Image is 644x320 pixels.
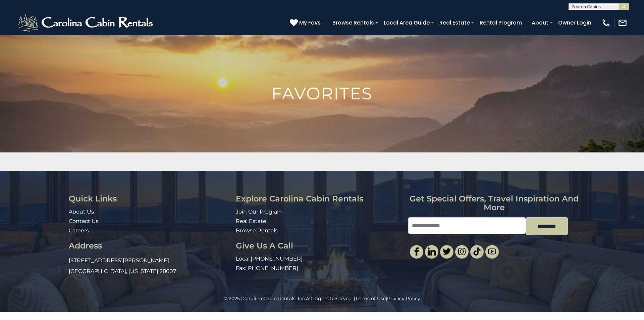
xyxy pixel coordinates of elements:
[236,255,403,263] p: Local:
[299,18,321,27] span: My Favs
[380,17,433,29] a: Local Area Guide
[224,295,306,302] span: © 2025 |
[236,227,278,234] a: Browse Rentals
[251,256,303,262] a: [PHONE_NUMBER]
[236,218,266,224] a: Real Estate
[15,295,629,302] p: All Rights Reserved. | |
[17,13,156,33] img: White-1-2.png
[473,247,481,256] img: tiktok.svg
[236,265,403,272] p: Fax:
[329,17,377,29] a: Browse Rentals
[290,18,322,27] a: My Favs
[236,194,403,203] h3: Explore Carolina Cabin Rentals
[69,218,99,224] a: Contact Us
[387,295,420,302] a: Privacy Policy
[408,194,580,212] h3: Get special offers, travel inspiration and more
[413,247,421,256] img: facebook-single.svg
[69,227,89,234] a: Careers
[555,17,595,29] a: Owner Login
[476,17,525,29] a: Rental Program
[488,247,496,256] img: youtube-light.svg
[69,194,231,203] h3: Quick Links
[69,241,231,250] h3: Address
[443,247,451,256] img: twitter-single.svg
[528,17,552,29] a: About
[428,247,436,256] img: linkedin-single.svg
[69,209,94,215] a: About Us
[236,209,283,215] a: Join Our Program
[618,18,627,28] img: mail-regular-white.png
[236,241,403,250] h3: Give Us A Call
[243,295,306,302] a: Carolina Cabin Rentals, Inc.
[69,255,231,277] p: [STREET_ADDRESS][PERSON_NAME] [GEOGRAPHIC_DATA], [US_STATE] 28607
[458,247,466,256] img: instagram-single.svg
[246,265,298,271] a: [PHONE_NUMBER]
[355,295,386,302] a: Terms of Use
[601,18,611,28] img: phone-regular-white.png
[436,17,473,29] a: Real Estate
